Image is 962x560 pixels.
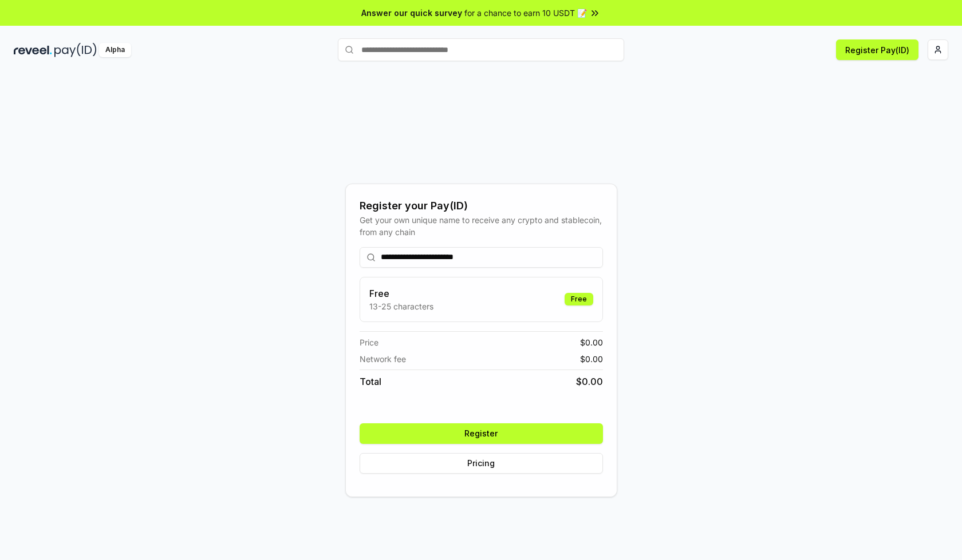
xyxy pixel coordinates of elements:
div: Free [565,293,593,305]
h3: Free [369,287,433,300]
span: $ 0.00 [576,375,603,388]
span: Answer our quick survey [361,7,462,19]
div: Register your Pay(ID) [360,198,603,214]
div: Alpha [99,43,131,57]
div: Get your own unique name to receive any crypto and stablecoin, from any chain [360,214,603,238]
button: Register [360,423,603,444]
span: $ 0.00 [580,336,603,348]
span: $ 0.00 [580,353,603,365]
img: reveel_dark [14,43,52,57]
img: pay_id [54,43,97,57]
button: Pricing [360,453,603,474]
span: Price [360,336,379,348]
span: Total [360,375,381,388]
button: Register Pay(ID) [836,39,918,60]
span: for a chance to earn 10 USDT 📝 [464,7,587,19]
span: Network fee [360,353,406,365]
p: 13-25 characters [369,300,433,312]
